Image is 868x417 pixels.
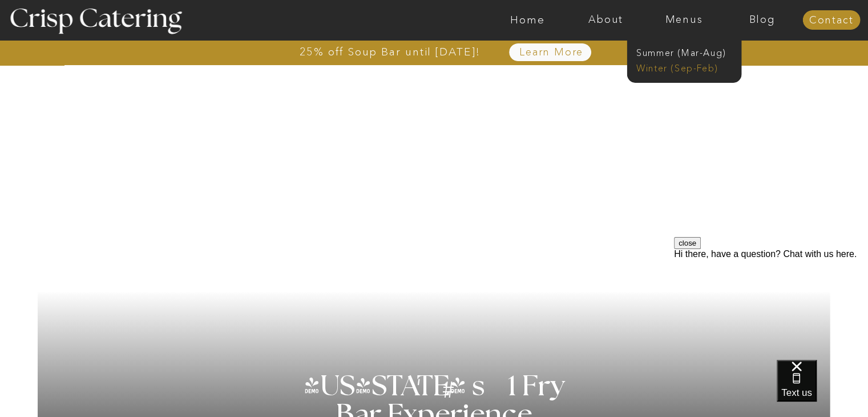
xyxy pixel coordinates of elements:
a: Contact [802,15,860,26]
a: Menus [645,14,723,26]
iframe: podium webchat widget bubble [777,360,868,417]
a: Winter (Sep-Feb) [636,62,730,73]
h3: ' [395,372,442,401]
a: 25% off Soup Bar until [DATE]! [259,46,522,58]
a: Summer (Mar-Aug) [636,46,738,57]
a: Home [488,14,567,26]
a: Blog [723,14,801,26]
iframe: podium webchat widget prompt [674,237,868,374]
a: About [567,14,645,26]
h3: # [417,379,482,412]
a: Learn More [493,47,610,58]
